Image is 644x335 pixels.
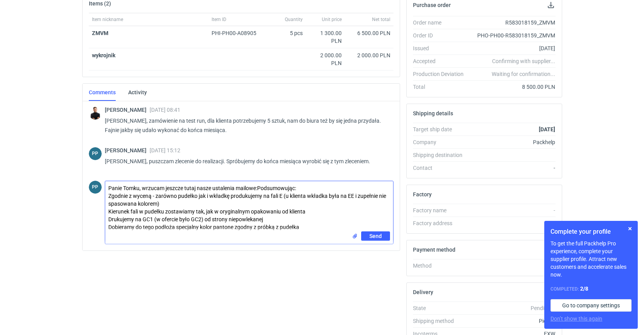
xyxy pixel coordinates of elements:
[413,138,470,146] div: Company
[89,181,102,194] figcaption: PP
[413,83,470,91] div: Total
[470,44,556,52] div: [DATE]
[150,147,180,153] span: [DATE] 15:12
[470,262,556,270] div: -
[413,206,470,214] div: Factory name
[212,29,264,37] div: PHI-PH00-A08905
[92,16,123,23] span: Item nickname
[413,262,470,270] div: Method
[492,70,555,78] em: Waiting for confirmation...
[285,16,303,23] span: Quantity
[413,110,453,116] h2: Shipping details
[212,16,226,23] span: Item ID
[413,70,470,78] div: Production Deviation
[372,16,390,23] span: Net total
[267,26,306,48] div: 5 pcs
[470,32,556,39] div: PHO-PH00-R583018159_ZMVM
[470,83,556,91] div: 8 500.00 PLN
[89,181,102,194] div: Paweł Puch
[492,58,555,64] em: Confirming with supplier...
[369,233,382,239] span: Send
[413,19,470,26] div: Order name
[413,191,432,197] h2: Factory
[413,57,470,65] div: Accepted
[150,107,180,113] span: [DATE] 08:41
[309,29,342,45] div: 1 300.00 PLN
[128,84,147,101] a: Activity
[348,29,390,37] div: 6 500.00 PLN
[550,240,632,279] p: To get the full Packhelp Pro experience, complete your supplier profile. Attract new customers an...
[625,224,635,233] button: Skip for now
[550,315,602,323] button: Don’t show this again
[89,147,102,160] figcaption: PP
[413,304,470,312] div: State
[105,107,150,113] span: [PERSON_NAME]
[413,125,470,133] div: Target ship date
[348,51,390,59] div: 2 000.00 PLN
[550,299,632,312] a: Go to company settings
[413,289,433,295] h2: Delivery
[470,164,556,172] div: -
[580,286,588,292] strong: 2 / 8
[322,16,342,23] span: Unit price
[105,147,150,153] span: [PERSON_NAME]
[92,52,115,58] strong: wykrojnik
[546,0,556,10] button: Download PO
[531,305,555,311] em: Pending...
[413,219,470,227] div: Factory address
[413,164,470,172] div: Contact
[92,30,108,36] a: ZMVM
[361,231,390,241] button: Send
[413,2,451,8] h2: Purchase order
[105,181,393,231] textarea: Panie Tomku, wrzucam jeszcze tutaj nasze ustalenia mailowe:Podsumowując: Zgodnie z wyceną - zarów...
[89,84,116,101] a: Comments
[89,107,102,120] img: Tomasz Kubiak
[539,126,555,132] strong: [DATE]
[470,219,556,227] div: -
[413,32,470,39] div: Order ID
[413,247,455,253] h2: Payment method
[413,317,470,325] div: Shipping method
[105,116,387,135] p: [PERSON_NAME], zamówienie na test run, dla klienta potrzebujemy 5 sztuk, nam do biura też by się ...
[413,151,470,159] div: Shipping destination
[550,227,632,236] h1: Complete your profile
[470,19,556,26] div: R583018159_ZMVM
[470,206,556,214] div: -
[89,0,111,7] h2: Items (2)
[413,44,470,52] div: Issued
[470,138,556,146] div: Packhelp
[89,147,102,160] div: Paweł Puch
[550,285,632,293] div: Completed:
[470,317,556,325] div: Pickup
[309,51,342,67] div: 2 000.00 PLN
[105,157,387,166] p: [PERSON_NAME], puszczam zlecenie do realizacji. Spróbujemy do końca miesiąca wyrobić się z tym zl...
